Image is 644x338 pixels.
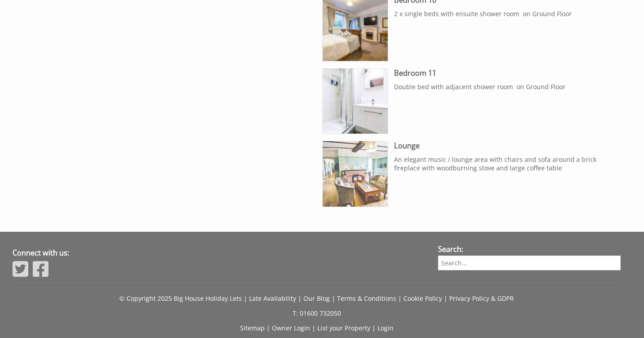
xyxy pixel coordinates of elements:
[298,294,302,303] span: |
[394,68,610,78] h3: Bedroom 11
[377,324,394,332] a: Login
[323,141,388,207] img: Lounge
[323,69,388,134] img: Bedroom 11
[240,324,265,332] a: Sitemap
[293,309,341,317] a: T: 01600 732050
[403,294,442,303] a: Cookie Policy
[119,294,242,303] a: © Copyright 2025 Big House Holiday Lets
[394,9,610,18] p: 2 x single beds with ensuite shower room on Ground Floor
[249,294,296,303] a: Late Availability
[337,294,396,303] a: Terms & Conditions
[372,324,376,332] span: |
[317,324,370,332] a: List your Property
[312,324,315,332] span: |
[394,141,610,151] h3: Lounge
[267,324,270,332] span: |
[394,82,610,91] p: Double bed with adjacent shower room on Ground Floor
[438,244,621,254] h3: Search:
[438,256,621,270] input: Search...
[449,294,514,303] a: Privacy Policy & GDPR
[13,248,426,258] h3: Connect with us:
[33,260,48,278] img: Facebook
[394,155,610,172] p: An elegant music / lounge area with chairs and sofa around a brick fireplace with woodburning sto...
[332,294,335,303] span: |
[303,294,330,303] a: Our Blog
[398,294,402,303] span: |
[272,324,310,332] a: Owner Login
[244,294,247,303] span: |
[13,260,28,278] img: Twitter
[444,294,447,303] span: |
